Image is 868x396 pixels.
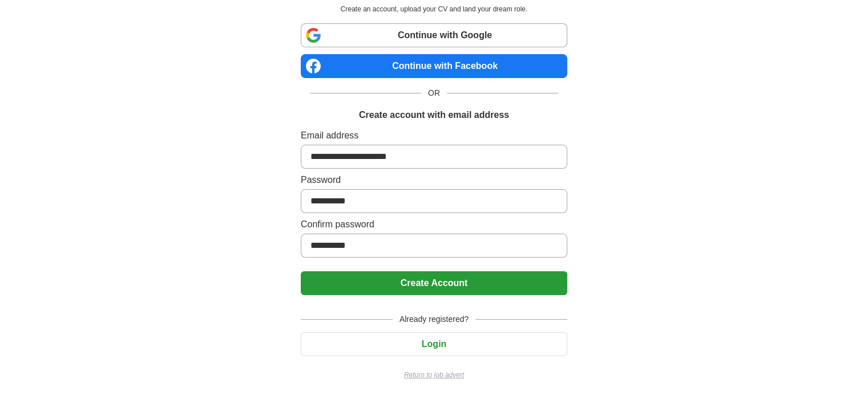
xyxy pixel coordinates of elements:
a: Continue with Facebook [301,54,567,78]
a: Login [301,339,567,349]
label: Password [301,173,567,187]
a: Return to job advert [301,370,567,380]
label: Email address [301,129,567,142]
a: Continue with Google [301,23,567,47]
p: Create an account, upload your CV and land your dream role. [303,4,565,14]
button: Login [301,332,567,356]
label: Confirm password [301,218,567,231]
span: Already registered? [393,313,475,325]
button: Create Account [301,271,567,295]
h1: Create account with email address [359,108,509,122]
span: OR [421,87,447,99]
